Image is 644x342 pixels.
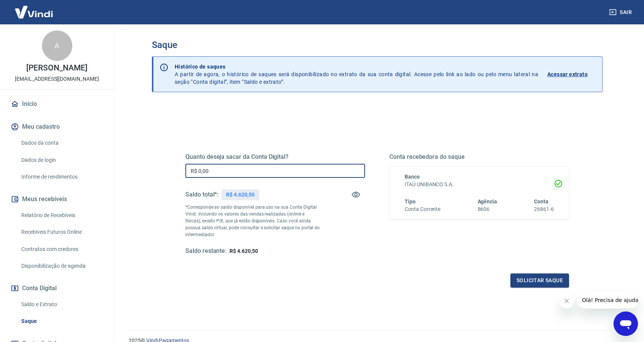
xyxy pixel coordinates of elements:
button: Meu cadastro [9,118,105,135]
button: Conta Digital [9,280,105,297]
h6: 26861-6 [534,205,554,213]
button: Solicitar saque [510,273,569,288]
div: A [42,30,72,61]
p: Acessar extrato [547,70,588,78]
p: Histórico de saques [175,63,538,70]
span: Tipo [405,198,416,205]
p: [PERSON_NAME] [26,64,87,72]
h5: Quanto deseja sacar da Conta Digital? [185,153,365,161]
h6: ITAÚ UNIBANCO S.A. [405,181,554,189]
a: Informe de rendimentos [18,169,105,185]
iframe: Botão para abrir a janela de mensagens [614,312,638,336]
h5: Saldo total*: [185,191,218,198]
iframe: Mensagem da empresa [577,292,638,308]
a: Início [9,96,105,112]
a: Contratos com credores [18,241,105,257]
p: [EMAIL_ADDRESS][DOMAIN_NAME] [15,75,99,83]
a: Dados de login [18,152,105,168]
h6: 8606 [478,205,497,213]
span: Agência [478,198,497,205]
a: Relatório de Recebíveis [18,208,105,223]
h3: Saque [152,40,603,50]
button: Meus recebíveis [9,191,105,208]
p: A partir de agora, o histórico de saques será disponibilizado no extrato da sua conta digital. Ac... [175,63,538,86]
a: Disponibilização de agenda [18,258,105,274]
iframe: Fechar mensagem [559,293,574,308]
span: R$ 4.620,50 [230,248,258,254]
h5: Saldo restante: [185,247,226,255]
span: Conta [534,198,548,205]
a: Recebíveis Futuros Online [18,224,105,240]
h6: Conta Corrente [405,205,440,213]
button: Sair [607,5,635,19]
p: R$ 4.620,50 [226,191,254,199]
span: Olá! Precisa de ajuda? [5,5,64,11]
img: Vindi [9,0,59,24]
a: Acessar extrato [547,63,596,86]
a: Saque [18,313,105,329]
a: Saldo e Extrato [18,297,105,312]
p: *Corresponde ao saldo disponível para uso na sua Conta Digital Vindi. Incluindo os valores das ve... [185,204,320,238]
a: Dados da conta [18,135,105,151]
h5: Conta recebedora do saque [389,153,569,161]
span: Banco [405,174,420,180]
